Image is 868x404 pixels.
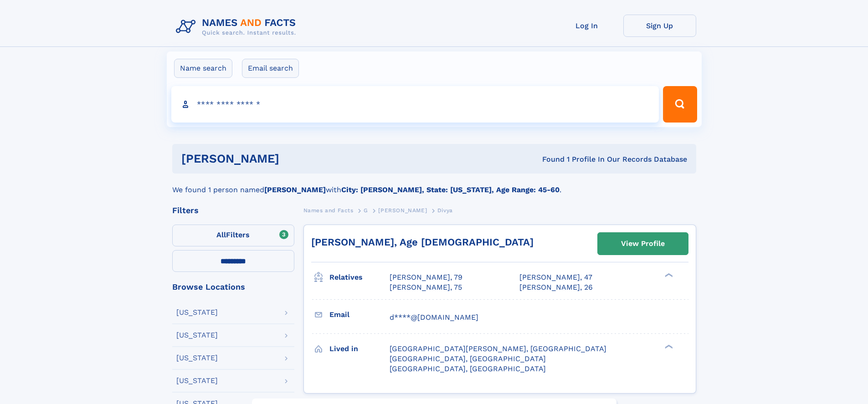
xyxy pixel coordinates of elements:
a: View Profile [598,233,688,255]
a: Sign Up [623,15,696,37]
h3: Relatives [329,270,390,285]
div: View Profile [621,233,665,254]
span: [GEOGRAPHIC_DATA], [GEOGRAPHIC_DATA] [390,364,546,373]
div: [US_STATE] [176,309,218,316]
h3: Email [329,307,390,322]
button: Search Button [663,86,697,123]
a: Names and Facts [303,205,354,216]
a: Log In [550,15,623,37]
a: [PERSON_NAME], 47 [519,272,592,282]
a: G [364,205,368,216]
div: ❯ [663,343,673,349]
span: All [216,230,226,239]
span: [GEOGRAPHIC_DATA][PERSON_NAME], [GEOGRAPHIC_DATA] [390,344,606,353]
div: We found 1 person named with . [172,174,696,195]
div: [US_STATE] [176,354,218,362]
a: [PERSON_NAME], 26 [519,282,593,292]
label: Name search [174,59,232,78]
b: City: [PERSON_NAME], State: [US_STATE], Age Range: 45-60 [341,185,560,194]
h3: Lived in [329,341,390,357]
div: Found 1 Profile In Our Records Database [411,154,687,164]
div: Filters [172,206,294,215]
div: ❯ [663,272,673,278]
div: [US_STATE] [176,377,218,384]
b: [PERSON_NAME] [264,185,326,194]
span: [PERSON_NAME] [378,207,427,214]
input: search input [171,86,659,123]
a: [PERSON_NAME] [378,205,427,216]
div: Browse Locations [172,283,294,291]
a: [PERSON_NAME], 75 [390,282,462,292]
label: Email search [242,59,299,78]
span: Divya [437,207,453,214]
div: [US_STATE] [176,332,218,339]
label: Filters [172,225,294,246]
span: G [364,207,368,214]
h1: [PERSON_NAME] [181,153,411,164]
a: [PERSON_NAME], 79 [390,272,462,282]
img: Logo Names and Facts [172,15,303,39]
a: [PERSON_NAME], Age [DEMOGRAPHIC_DATA] [311,236,534,248]
span: [GEOGRAPHIC_DATA], [GEOGRAPHIC_DATA] [390,354,546,363]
